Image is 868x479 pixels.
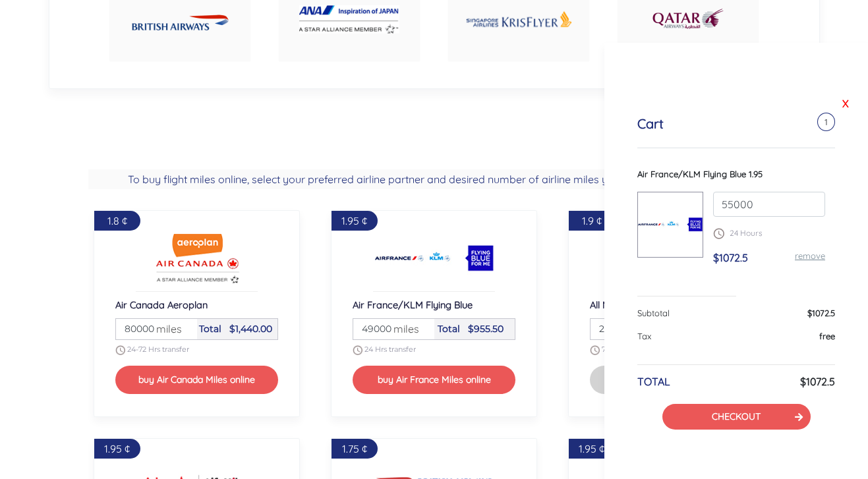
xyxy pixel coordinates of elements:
[590,366,753,394] button: Out Of Stock!
[299,5,399,34] img: Buy ANA airline miles online
[839,94,852,113] a: X
[800,376,835,388] h6: $1072.5
[115,298,208,311] span: Air Canada Aeroplan
[438,323,460,335] span: Total
[602,345,652,354] span: 72 Hrs transfer
[807,308,835,318] span: $1072.5
[651,1,725,37] img: Buy Qatar airline miles online
[590,345,600,355] img: schedule.png
[637,116,664,132] h5: Cart
[817,113,835,131] span: 1
[107,214,127,227] span: 1.8 ¢
[229,323,272,335] span: $1,440.00
[353,366,516,394] button: buy Air France Miles online
[712,410,761,422] a: CHECKOUT
[468,323,504,335] span: $955.50
[341,214,367,227] span: 1.95 ¢
[127,345,189,354] span: 24-72 Hrs transfer
[342,442,367,455] span: 1.75 ¢
[590,298,732,311] span: All Nippon Airways Mileage Club
[150,321,182,337] span: miles
[132,3,229,36] img: Buy British Airways airline miles online
[713,251,748,264] span: $1072.5
[104,442,130,455] span: 1.95 ¢
[364,345,416,354] span: 24 Hrs transfer
[387,321,419,337] span: miles
[637,331,651,341] span: Tax
[115,366,279,394] button: buy Air Canada Miles online
[579,442,604,455] span: 1.95 ¢
[115,345,125,355] img: schedule.png
[713,227,825,239] p: 24 Hours
[353,345,362,355] img: schedule.png
[582,214,602,227] span: 1.9 ¢
[713,228,724,239] img: schedule.png
[353,298,473,311] span: Air France/KLM Flying Blue
[795,250,825,261] a: remove
[637,376,670,388] h6: TOTAL
[638,210,703,239] img: Air-France-KLM-Flying-Blue.png
[637,169,763,179] span: Air France/KLM Flying Blue 1.95
[375,232,494,285] img: Buy Air France/KLM Flying Blue Airline miles online
[637,308,670,318] span: Subtotal
[662,404,811,430] button: CHECKOUT
[88,169,780,189] h2: To buy flight miles online, select your preferred airline partner and desired number of airline m...
[819,331,835,341] span: free
[138,232,256,285] img: Buy Air Canada Aeroplan Airline miles online
[199,323,221,335] span: Total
